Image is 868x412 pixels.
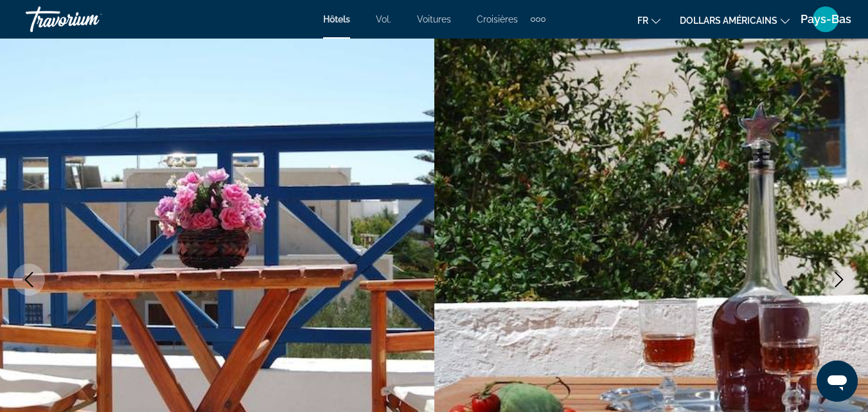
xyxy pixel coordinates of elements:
[323,14,350,24] a: Hôtels
[817,361,858,402] iframe: Bouton de lancement de la fenêtre de messagerie
[477,14,518,24] a: Croisières
[680,11,790,30] button: Changer de devise
[637,11,660,30] button: Changer de langue
[801,12,851,26] font: Pays-Bas
[637,15,648,26] font: fr
[531,9,545,30] button: Éléments de navigation supplémentaires
[13,264,45,296] button: Previous image
[417,14,451,24] a: Voitures
[26,3,154,36] a: Travorium
[823,264,855,296] button: Next image
[680,15,777,26] font: dollars américains
[809,6,842,33] button: Menu utilisateur
[376,14,391,24] a: Vol.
